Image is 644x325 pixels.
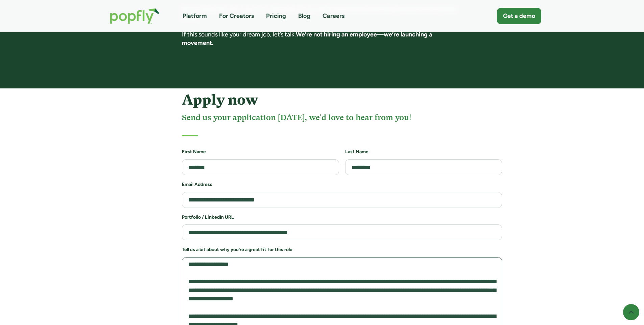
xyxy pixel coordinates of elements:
[503,12,535,20] div: Get a demo
[182,148,339,155] h6: First Name
[345,148,502,155] h6: Last Name
[182,30,462,47] p: If this sounds like your dream job, let’s talk.
[103,1,166,31] a: home
[266,12,286,20] a: Pricing
[219,12,254,20] a: For Creators
[182,214,502,221] h6: Portfolio / LinkedIn URL
[323,12,344,20] a: Careers
[182,112,502,123] h4: Send us your application [DATE], we'd love to hear from you!
[182,246,502,253] h6: Tell us a bit about why you're a great fit for this role
[497,8,541,24] a: Get a demo
[182,92,502,108] h4: Apply now
[298,12,310,20] a: Blog
[183,12,207,20] a: Platform
[182,181,502,188] h6: Email Address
